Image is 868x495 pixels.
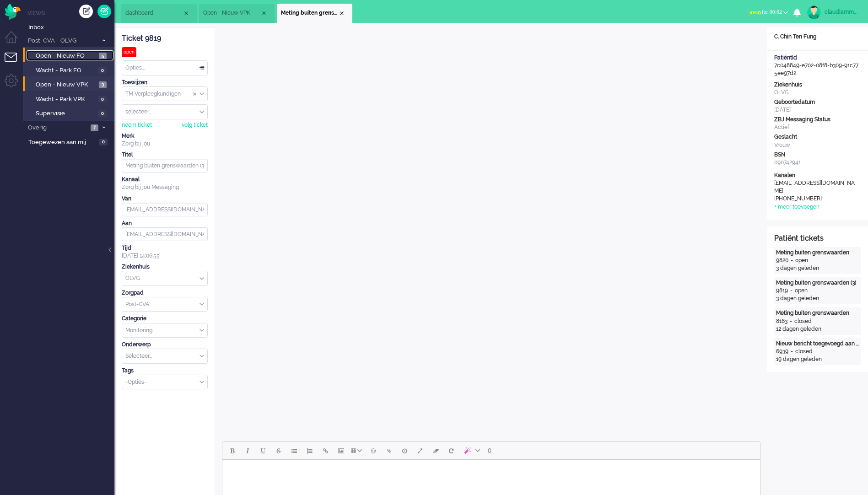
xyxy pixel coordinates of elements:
[795,287,808,295] div: open
[488,447,491,454] span: 0
[774,133,861,141] div: Geslacht
[182,121,208,129] div: volg ticket
[28,23,114,32] span: Inbox
[776,249,859,257] div: Meting buiten grenswaarden
[788,257,795,264] div: -
[122,244,208,252] div: Tijd
[774,159,861,167] div: 090742941
[5,4,21,20] img: flow_omnibird.svg
[240,443,255,458] button: Italic
[125,9,183,17] span: dashboard
[91,124,98,131] span: 7
[122,86,208,102] div: Assign Group
[99,139,108,145] span: 0
[749,9,782,15] span: for 00:02
[27,108,113,118] a: Supervisie 0
[203,9,260,17] span: Open - Nieuw VPK
[122,244,208,260] div: [DATE] 14:06:55
[788,348,795,355] div: -
[744,5,793,19] button: awayfor 00:02
[5,74,25,95] li: Admin menu
[281,9,338,17] span: Meting buiten grenswaarden (3)
[776,257,788,264] div: 9820
[99,53,107,59] span: 5
[122,195,208,203] div: Van
[27,124,88,132] span: Overig
[749,9,762,15] span: away
[36,81,97,89] span: Open - Nieuw VPK
[98,110,107,117] span: 0
[776,295,859,302] div: 3 dagen geleden
[767,54,868,77] div: 7c048849-e702-08f8-b309-91c775ee97d2
[333,443,349,458] button: Insert/edit image
[27,137,114,147] a: Toegewezen aan mij 0
[98,67,107,74] span: 0
[27,79,113,89] a: Open - Nieuw VPK 3
[224,443,240,458] button: Bold
[36,95,96,104] span: Wacht - Park VPK
[397,443,412,458] button: Delay message
[776,348,788,355] div: 6939
[286,443,302,458] button: Bullet list
[122,151,208,159] div: Titel
[776,309,859,317] div: Meting buiten grenswaarden
[825,7,859,16] div: claudiammsc
[774,195,857,203] div: [PHONE_NUMBER]
[99,81,107,88] span: 3
[122,79,208,86] div: Toewijzen
[122,47,136,57] div: open
[774,179,857,195] div: [EMAIL_ADDRESS][DOMAIN_NAME]
[97,5,111,18] a: Quick Ticket
[5,6,21,13] a: Omnidesk
[277,4,352,23] li: 9819
[302,443,318,458] button: Numbered list
[122,367,208,375] div: Tags
[121,4,197,23] li: Dashboard
[794,317,812,325] div: closed
[776,279,859,287] div: Meting buiten grenswaarden (3)
[788,287,795,295] div: -
[774,141,861,149] div: Vrouw
[807,5,821,19] img: avatar
[366,443,381,458] button: Emoticons
[776,340,859,348] div: Nieuw bericht toegevoegd aan gesprek
[774,203,819,211] div: + meer toevoegen
[27,94,113,104] a: Wacht - Park VPK 0
[122,121,152,129] div: neem ticket
[774,81,861,89] div: Ziekenhuis
[787,317,794,325] div: -
[776,317,787,325] div: 8163
[318,443,333,458] button: Insert/edit link
[122,140,208,148] div: Zorg bij jou
[260,10,268,17] div: Close tab
[122,341,208,349] div: Onderwerp
[27,37,97,45] span: Post-CVA - OLVG
[459,443,484,458] button: AI
[744,3,793,23] li: awayfor 00:02
[98,96,107,103] span: 0
[774,172,861,179] div: Kanalen
[774,124,861,131] div: Actief
[774,233,861,244] div: Patiënt tickets
[271,443,286,458] button: Strikethrough
[36,52,97,60] span: Open - Nieuw FO
[27,50,113,60] a: Open - Nieuw FO 5
[28,138,97,147] span: Toegewezen aan mij
[27,9,114,17] li: Views
[122,176,208,183] div: Kanaal
[349,443,366,458] button: Table
[36,109,96,118] span: Supervisie
[255,443,271,458] button: Underline
[338,10,345,17] div: Close tab
[774,54,861,62] div: PatiëntId
[183,10,190,17] div: Close tab
[122,220,208,227] div: Aan
[122,289,208,297] div: Zorgpad
[122,183,208,191] div: Zorg bij jou Messaging
[776,355,859,363] div: 19 dagen geleden
[776,287,788,295] div: 9819
[122,33,208,44] div: Ticket 9819
[122,263,208,271] div: Ziekenhuis
[776,264,859,272] div: 3 dagen geleden
[122,315,208,323] div: Categorie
